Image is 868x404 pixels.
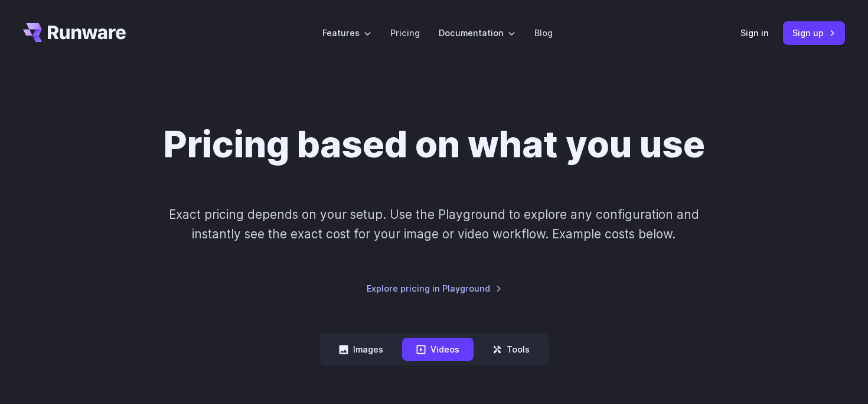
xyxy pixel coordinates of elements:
label: Documentation [439,26,515,40]
button: Images [325,338,397,361]
button: Videos [402,338,474,361]
a: Sign up [783,21,845,44]
p: Exact pricing depends on your setup. Use the Playground to explore any configuration and instantl... [146,205,722,244]
button: Tools [478,338,544,361]
a: Go to / [23,23,126,42]
label: Features [322,26,371,40]
a: Explore pricing in Playground [367,282,502,295]
a: Sign in [740,26,769,40]
h1: Pricing based on what you use [164,123,705,167]
a: Pricing [390,26,420,40]
a: Blog [534,26,553,40]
